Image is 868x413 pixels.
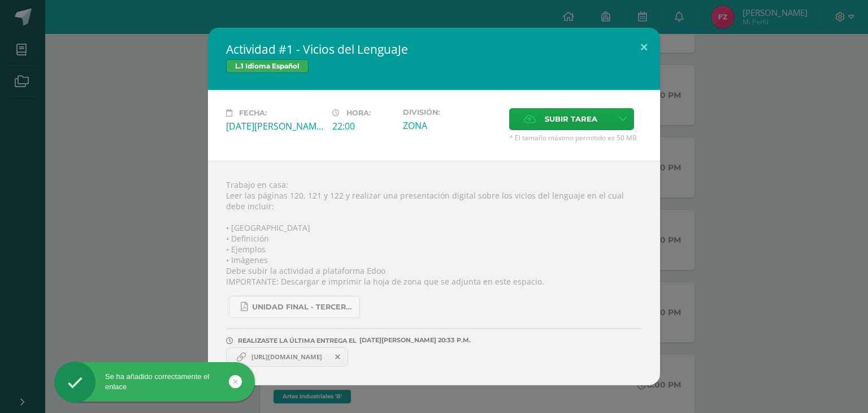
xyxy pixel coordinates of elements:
span: Hora: [346,109,371,117]
span: UNIDAD FINAL - TERCERO BASICO A-B-C.pdf [252,303,354,312]
h2: Actividad #1 - Vicios del LenguaJe [226,41,642,57]
a: https://www.canva.com/design/DAGv6bT5AQU/WYtYeLPpzlrNT1XaZmprbQ/edit?utm_content=DAGv6bT5AQU&utm_... [226,347,348,367]
div: 22:00 [332,120,394,132]
div: Trabajo en casa: Leer las páginas 120, 121 y 122 y realizar una presentación digital sobre los vi... [208,161,660,385]
div: Se ha añadido correctamente el enlace [54,372,255,392]
a: UNIDAD FINAL - TERCERO BASICO A-B-C.pdf [229,296,360,318]
span: Remover entrega [328,351,348,363]
span: * El tamaño máximo permitido es 50 MB [509,133,642,143]
button: Close (Esc) [628,28,660,66]
span: [URL][DOMAIN_NAME] [246,352,328,362]
span: REALIZASTE LA ÚLTIMA ENTREGA EL [238,337,357,345]
span: Subir tarea [545,109,597,130]
label: División: [403,108,500,117]
span: Fecha: [239,109,267,117]
span: L.1 Idioma Español [226,59,309,73]
span: [DATE][PERSON_NAME] 20:33 P.M. [357,340,471,341]
div: [DATE][PERSON_NAME] [226,120,323,132]
div: ZONA [403,119,500,132]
